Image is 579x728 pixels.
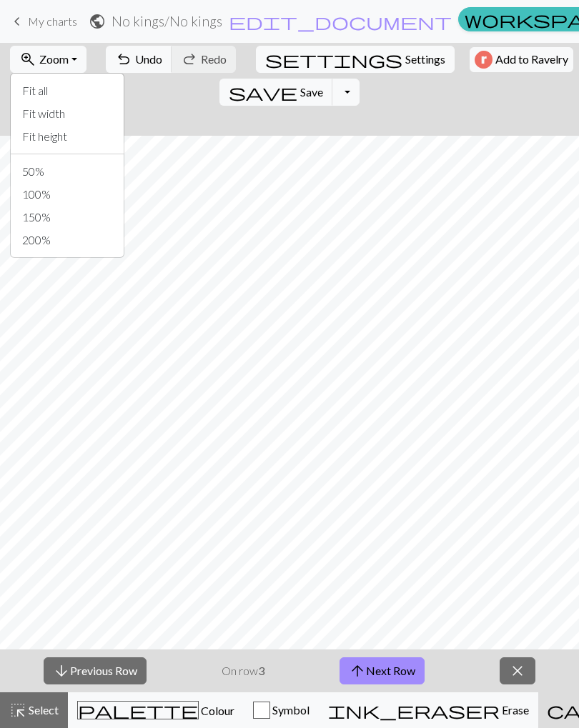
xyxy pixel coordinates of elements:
[11,125,124,148] button: Fit height
[78,700,198,720] span: palette
[28,14,77,28] span: My charts
[470,47,573,72] button: Add to Ravelry
[11,79,124,102] button: Fit all
[39,52,69,66] span: Zoom
[265,49,402,69] span: settings
[475,51,493,69] img: Ravelry
[300,85,323,99] span: Save
[9,700,26,720] span: highlight_alt
[244,692,319,728] button: Symbol
[11,229,124,251] button: 200%
[219,79,333,106] button: Save
[53,661,70,681] span: arrow_downward
[229,11,452,31] span: edit_document
[106,46,172,73] button: Undo
[349,661,366,681] span: arrow_upward
[11,206,124,229] button: 150%
[509,661,526,681] span: close
[11,102,124,125] button: Fit width
[340,657,425,684] button: Next Row
[112,13,222,29] h2: No kings / No kings
[11,160,124,183] button: 50%
[9,9,77,34] a: My charts
[68,692,244,728] button: Colour
[258,664,264,677] strong: 3
[135,52,162,66] span: Undo
[26,703,59,717] span: Select
[328,700,500,720] span: ink_eraser
[319,692,538,728] button: Erase
[405,51,445,68] span: Settings
[270,703,310,717] span: Symbol
[89,11,106,31] span: public
[199,704,234,717] span: Colour
[500,703,529,717] span: Erase
[115,49,132,69] span: undo
[10,46,86,73] button: Zoom
[44,657,147,684] button: Previous Row
[11,183,124,206] button: 100%
[222,662,264,679] p: On row
[495,51,568,69] span: Add to Ravelry
[265,51,402,68] i: Settings
[229,82,297,102] span: save
[256,46,455,73] button: SettingsSettings
[9,11,26,31] span: keyboard_arrow_left
[19,49,36,69] span: zoom_in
